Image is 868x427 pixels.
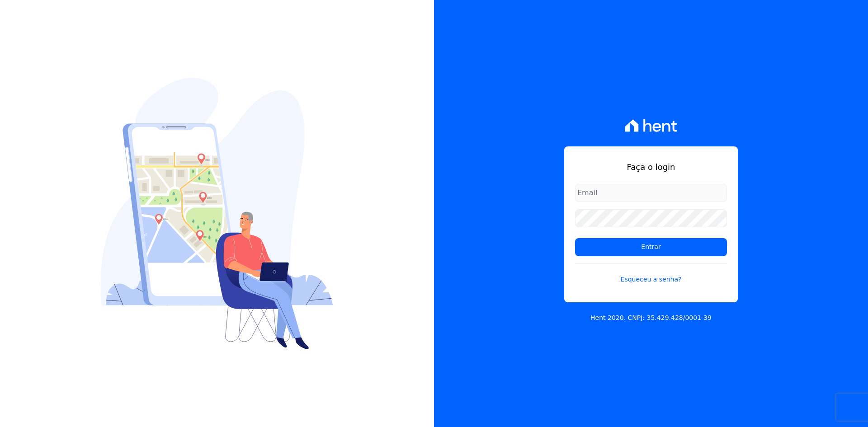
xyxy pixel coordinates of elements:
p: Hent 2020. CNPJ: 35.429.428/0001-39 [590,313,712,323]
a: Esqueceu a senha? [575,263,727,284]
input: Entrar [575,238,727,256]
h1: Faça o login [575,161,727,173]
img: Login [101,78,333,349]
input: Email [575,184,727,202]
